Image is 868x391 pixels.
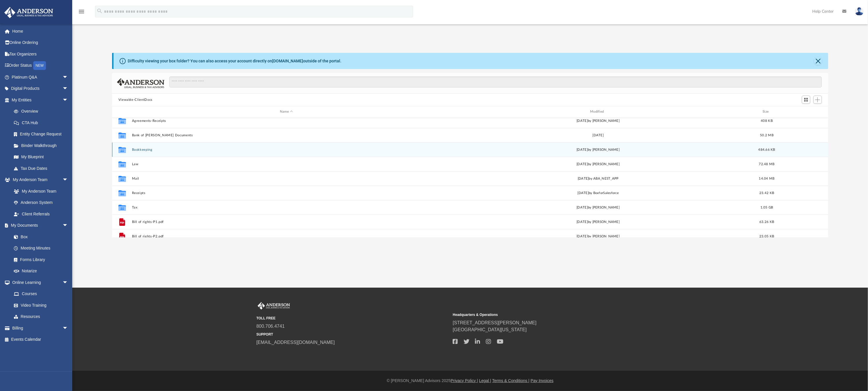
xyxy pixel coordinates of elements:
[4,334,77,345] a: Events Calendar
[4,277,74,288] a: Online Learningarrow_drop_down
[62,277,74,288] span: arrow_drop_down
[8,117,77,129] a: CTA Hub
[759,234,774,238] span: 23.05 KB
[132,133,441,137] button: Bank of [PERSON_NAME] Documents
[33,61,46,70] div: NEW
[132,234,441,238] button: Bill of rights-P2.pdf
[4,174,74,186] a: My Anderson Teamarrow_drop_down
[257,340,335,345] a: [EMAIL_ADDRESS][DOMAIN_NAME]
[115,109,129,114] div: id
[78,8,85,15] i: menu
[132,191,441,195] button: Receipts
[802,96,811,104] button: Switch to Grid View
[257,316,449,321] small: TOLL FREE
[4,322,77,334] a: Billingarrow_drop_down
[132,148,441,152] button: Bookkeeping
[451,378,478,383] a: Privacy Policy |
[813,96,822,104] button: Add
[8,254,71,265] a: Forms Library
[169,77,822,87] input: Search files and folders
[8,299,71,311] a: Video Training
[814,57,822,65] button: Close
[257,302,291,310] img: Anderson Advisors Platinum Portal
[128,58,341,64] div: Difficulty viewing your box folder? You can also access your account directly on outside of the p...
[62,322,74,334] span: arrow_drop_down
[759,220,774,223] span: 63.26 KB
[8,243,74,254] a: Meeting Minutes
[8,197,74,208] a: Anderson System
[8,163,77,174] a: Tax Due Dates
[132,220,441,224] button: Bill of rights-P1.pdf
[132,177,441,180] button: Mail
[492,378,529,383] a: Terms & Conditions |
[132,162,441,166] button: Law
[132,206,441,209] button: Tax
[4,83,77,94] a: Digital Productsarrow_drop_down
[781,109,821,114] div: id
[62,94,74,106] span: arrow_drop_down
[758,148,775,151] span: 484.66 KB
[531,378,553,383] a: Pay Invoices
[453,312,645,317] small: Headquarters & Operations
[272,59,303,63] a: [DOMAIN_NAME]
[755,109,778,114] div: Size
[118,97,153,103] button: Viewable-ClientDocs
[8,311,74,323] a: Resources
[132,119,441,123] button: Agreements-Receipts
[8,288,74,300] a: Courses
[855,7,864,16] img: User Pic
[443,190,752,195] div: [DATE] by BoxforSalesforce
[257,332,449,337] small: SUPPORT
[443,205,752,210] div: [DATE] by [PERSON_NAME]
[453,327,527,332] a: [GEOGRAPHIC_DATA][US_STATE]
[62,174,74,186] span: arrow_drop_down
[760,133,774,137] span: 50.2 MB
[759,162,774,165] span: 72.48 MB
[443,133,752,138] div: [DATE]
[257,324,285,329] a: 800.706.4741
[78,11,85,15] a: menu
[62,83,74,95] span: arrow_drop_down
[8,208,74,220] a: Client Referrals
[443,234,752,239] div: [DATE] by [PERSON_NAME]
[112,118,828,237] div: grid
[8,265,74,277] a: Notarize
[443,109,753,114] div: Modified
[62,220,74,232] span: arrow_drop_down
[3,7,55,18] img: Anderson Advisors Platinum Portal
[96,8,103,14] i: search
[443,219,752,224] div: [DATE] by [PERSON_NAME]
[8,140,77,151] a: Binder Walkthrough
[4,25,77,37] a: Home
[8,185,71,197] a: My Anderson Team
[8,106,77,117] a: Overview
[4,94,77,106] a: My Entitiesarrow_drop_down
[4,37,77,49] a: Online Ordering
[8,231,71,243] a: Box
[443,118,752,123] div: [DATE] by [PERSON_NAME]
[4,48,77,60] a: Tax Organizers
[4,220,74,231] a: My Documentsarrow_drop_down
[4,60,77,72] a: Order StatusNEW
[479,378,491,383] a: Legal |
[453,320,537,325] a: [STREET_ADDRESS][PERSON_NAME]
[759,177,774,180] span: 14.04 MB
[8,129,77,140] a: Entity Change Request
[759,191,774,194] span: 23.42 KB
[443,161,752,167] div: [DATE] by [PERSON_NAME]
[4,71,77,83] a: Platinum Q&Aarrow_drop_down
[443,176,752,181] div: [DATE] by ABA_NEST_APP
[131,109,441,114] div: Name
[443,147,752,152] div: [DATE] by [PERSON_NAME]
[760,206,773,209] span: 1.05 GB
[62,71,74,83] span: arrow_drop_down
[761,119,773,122] span: 408 KB
[72,378,868,384] div: © [PERSON_NAME] Advisors 2025
[8,151,74,163] a: My Blueprint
